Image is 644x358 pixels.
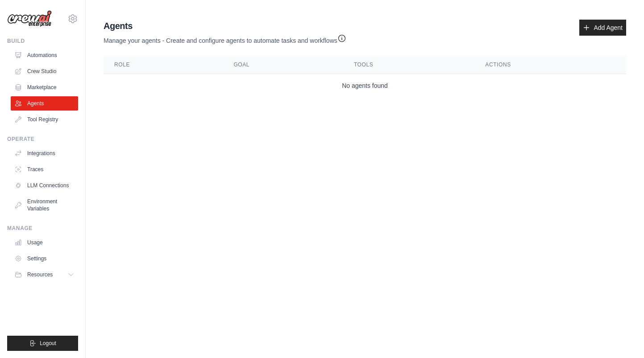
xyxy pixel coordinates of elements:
th: Goal [223,56,343,74]
a: Automations [11,48,78,62]
div: Operate [7,136,78,143]
th: Actions [474,56,626,74]
a: Marketplace [11,80,78,95]
span: Logout [40,340,56,347]
span: Resources [27,271,53,278]
a: Traces [11,162,78,177]
button: Resources [11,267,78,282]
a: Settings [11,251,78,266]
a: Integrations [11,146,78,160]
a: Environment Variables [11,194,78,216]
img: Logo [7,10,52,27]
a: LLM Connections [11,178,78,193]
a: Add Agent [579,20,626,36]
p: Manage your agents - Create and configure agents to automate tasks and workflows [104,32,346,45]
a: Usage [11,235,78,250]
th: Tools [343,56,474,74]
a: Agents [11,96,78,111]
a: Tool Registry [11,112,78,127]
button: Logout [7,336,78,351]
td: No agents found [104,74,626,98]
h2: Agents [104,20,346,32]
div: Manage [7,225,78,232]
div: Build [7,37,78,45]
a: Crew Studio [11,64,78,78]
th: Role [104,56,223,74]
